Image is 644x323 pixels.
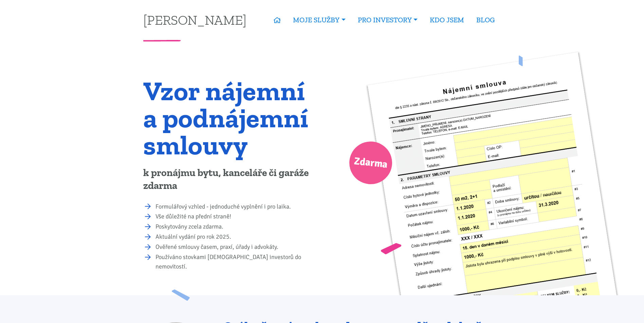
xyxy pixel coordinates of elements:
a: BLOG [470,12,501,28]
a: [PERSON_NAME] [143,13,246,26]
a: MOJE SLUŽBY [287,12,351,28]
h1: Vzor nájemní a podnájemní smlouvy [143,77,317,158]
li: Používáno stovkami [DEMOGRAPHIC_DATA] investorů do nemovitostí. [155,253,317,272]
p: k pronájmu bytu, kanceláře či garáže zdarma [143,167,317,192]
a: KDO JSEM [424,12,470,28]
li: Aktuální vydání pro rok 2025. [155,232,317,242]
span: Zdarma [353,152,388,174]
a: PRO INVESTORY [352,12,424,28]
li: Formulářový vzhled - jednoduché vyplnění i pro laika. [155,202,317,212]
li: Ověřené smlouvy časem, praxí, úřady i advokáty. [155,242,317,252]
li: Poskytovány zcela zdarma. [155,222,317,232]
li: Vše důležité na přední straně! [155,212,317,221]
